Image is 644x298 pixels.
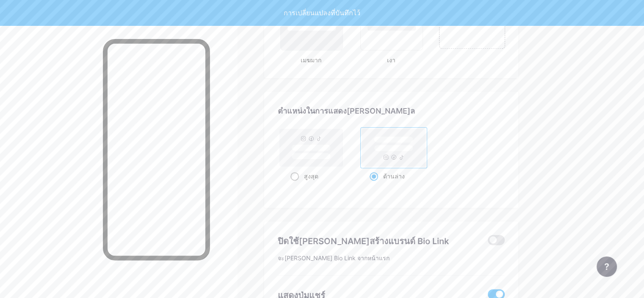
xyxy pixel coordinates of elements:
font: การเปลี่ยนแปลงที่บันทึกไว้ [284,8,360,17]
font: เงา [387,56,395,64]
font: ตำแหน่งในการแสดง[PERSON_NAME]ล [278,106,415,115]
font: เมฆมาก [301,56,321,64]
font: จะ[PERSON_NAME] Bio Link จากหน้าแรก [278,254,390,262]
font: ด้านล่าง [383,173,405,180]
font: ปิดใช้[PERSON_NAME]สร้างแบรนด์ Bio Link [278,236,449,246]
font: สูงสุด [304,173,318,180]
